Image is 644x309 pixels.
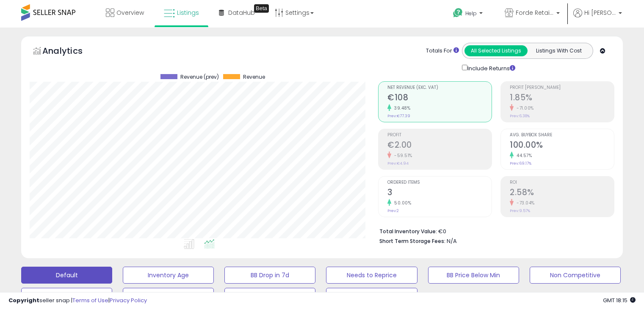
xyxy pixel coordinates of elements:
h2: 2.58% [510,188,614,199]
small: Prev: 2 [387,208,399,213]
button: Needs to Reprice [326,267,417,284]
strong: Copyright [8,296,39,304]
small: Prev: 9.57% [510,208,530,213]
span: Listings [177,8,199,17]
a: Help [446,1,491,28]
small: 39.48% [391,105,410,111]
div: seller snap | | [8,297,147,305]
span: Revenue [243,74,265,80]
small: 44.57% [514,152,532,159]
span: Avg. Buybox Share [510,133,614,138]
small: 50.00% [391,200,411,206]
span: Forde Retail - DE [516,8,554,17]
span: Help [465,10,477,17]
a: Terms of Use [72,296,108,304]
a: Privacy Policy [110,296,147,304]
span: Ordered Items [387,180,492,185]
span: Profit [387,133,492,138]
small: Prev: 6.38% [510,113,530,119]
b: Total Inventory Value: [379,228,437,235]
span: 2025-10-13 18:15 GMT [603,296,636,304]
small: -71.00% [514,105,534,111]
span: ROI [510,180,614,185]
span: Overview [116,8,144,17]
small: -59.51% [391,152,412,159]
button: Non Competitive [530,267,621,284]
span: N/A [447,237,457,245]
h2: €108 [387,93,492,104]
small: Prev: €4.94 [387,161,409,166]
b: Short Term Storage Fees: [379,237,445,245]
small: Prev: €77.39 [387,113,410,119]
button: All Selected Listings [464,45,528,56]
button: BB Drop in 7d [224,267,315,284]
span: Hi [PERSON_NAME] [584,8,616,17]
h2: 3 [387,188,492,199]
span: DataHub [228,8,255,17]
div: Include Returns [456,63,525,73]
h5: Analytics [42,45,99,59]
h2: 100.00% [510,140,614,152]
small: -73.04% [514,200,535,206]
button: Default [21,267,112,284]
span: Revenue (prev) [180,74,219,80]
div: Tooltip anchor [254,4,269,13]
button: BB Price Below Min [428,267,519,284]
button: Listings With Cost [527,45,590,56]
li: €0 [379,226,608,236]
div: Totals For [426,47,459,55]
i: Get Help [453,8,463,18]
h2: 1.85% [510,93,614,104]
a: Hi [PERSON_NAME] [573,8,622,28]
span: Net Revenue (Exc. VAT) [387,86,492,90]
span: Profit [PERSON_NAME] [510,86,614,90]
small: Prev: 69.17% [510,161,531,166]
button: Inventory Age [123,267,214,284]
h2: €2.00 [387,140,492,152]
